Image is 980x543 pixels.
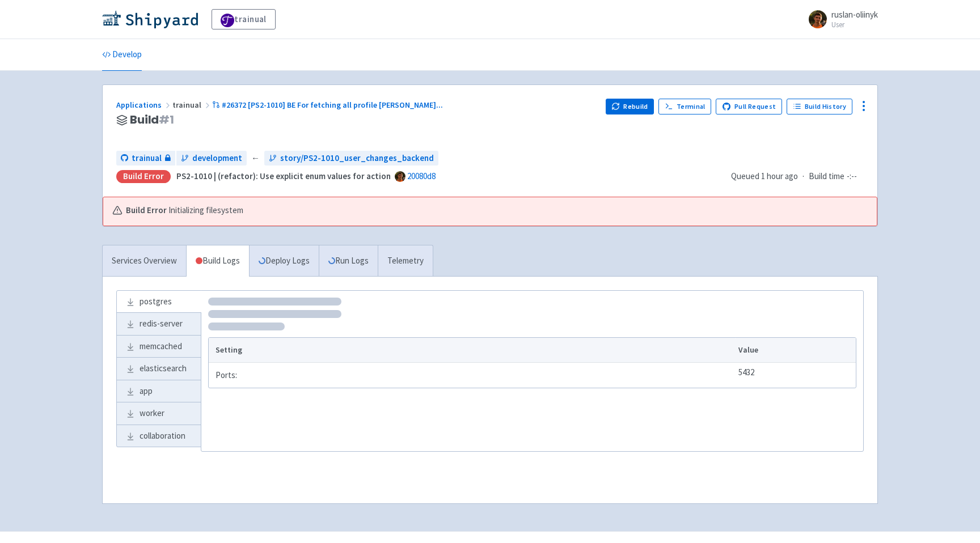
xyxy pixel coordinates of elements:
span: #26372 [PS2-1010] BE For fetching all profile [PERSON_NAME] ... [222,100,443,110]
a: Run Logs [319,245,378,277]
a: Telemetry [378,245,433,277]
td: 5432 [735,363,856,388]
a: 20080d8 [407,171,436,181]
a: Terminal [658,99,711,114]
img: Shipyard logo [102,10,198,28]
small: User [831,21,878,28]
a: Build History [787,99,852,114]
a: Services Overview [103,245,186,277]
span: ruslan-oliinyk [831,9,878,20]
span: Build [130,113,174,126]
th: Setting [209,338,735,363]
span: development [192,152,242,165]
a: story/PS2-1010_user_changes_backend [264,151,438,166]
a: app [117,380,201,402]
a: Deploy Logs [249,245,319,277]
a: Applications [116,100,172,110]
td: Ports: [209,363,735,388]
a: elasticsearch [117,358,201,380]
a: Build Logs [187,245,249,277]
a: collaboration [117,425,201,447]
span: Queued [731,171,798,181]
a: Develop [102,39,142,71]
div: Build Error [116,170,171,183]
time: 1 hour ago [761,171,798,181]
a: development [176,151,247,166]
span: Build time [809,170,844,183]
span: trainual [132,152,162,165]
a: #26372 [PS2-1010] BE For fetching all profile [PERSON_NAME]... [212,100,445,110]
a: worker [117,402,201,425]
a: trainual [116,151,175,166]
a: redis-server [117,313,201,335]
a: postgres [117,291,201,313]
span: trainual [172,100,212,110]
span: -:-- [847,170,857,183]
span: story/PS2-1010_user_changes_backend [280,152,434,165]
a: memcached [117,336,201,358]
a: ruslan-oliinyk User [802,10,878,28]
span: ← [251,152,260,165]
span: # 1 [159,112,174,128]
span: Initializing filesystem [168,204,243,217]
b: Build Error [126,204,167,217]
strong: PS2-1010 | (refactor): Use explicit enum values for action [176,171,391,181]
div: · [731,170,864,183]
button: Rebuild [606,99,654,114]
th: Value [735,338,856,363]
a: Pull Request [716,99,782,114]
a: trainual [212,9,276,29]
